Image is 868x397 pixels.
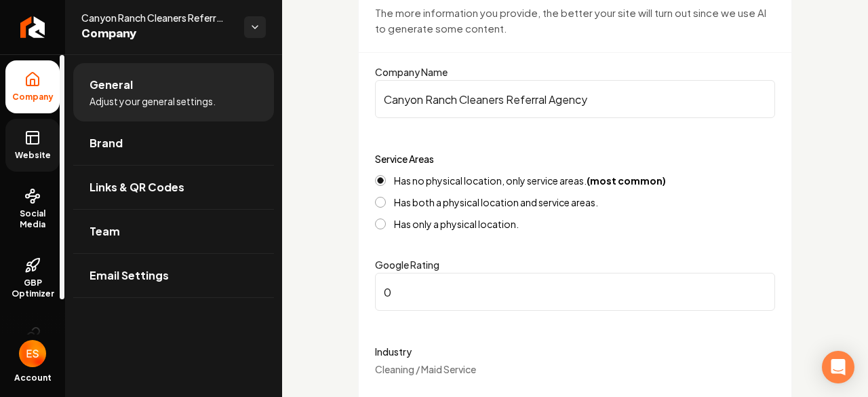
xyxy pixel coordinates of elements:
label: Google Rating [375,259,439,271]
span: Account [14,373,52,383]
span: Team [90,223,120,240]
span: Links & QR Codes [90,179,184,195]
a: Links & QR Codes [73,166,274,209]
span: GBP Optimizer [5,278,60,299]
span: Adjust your general settings. [90,94,216,108]
span: General [90,77,133,93]
span: Canyon Ranch Cleaners Referral Agency [81,11,233,24]
label: Has only a physical location. [394,219,519,229]
img: Rebolt Logo [20,16,45,38]
span: Website [9,150,56,161]
span: Cleaning / Maid Service [375,363,476,375]
div: Open Intercom Messenger [822,351,854,383]
label: Has both a physical location and service areas. [394,197,598,207]
a: GBP Optimizer [5,246,60,310]
button: Open user button [19,340,46,367]
label: Service Areas [375,153,434,165]
span: Social Media [5,208,60,230]
label: Industry [375,343,775,360]
a: Website [5,119,60,172]
img: Ellyn Sampson [19,340,46,367]
span: Company [81,24,233,43]
label: Has no physical location, only service areas. [394,176,666,185]
a: Email Settings [73,254,274,297]
span: Email Settings [90,267,169,284]
span: Company [7,92,59,102]
span: Brand [90,135,123,151]
p: The more information you provide, the better your site will turn out since we use AI to generate ... [375,5,775,36]
input: Google Rating [375,273,775,311]
label: Company Name [375,66,448,78]
a: Social Media [5,177,60,241]
a: Team [73,210,274,253]
a: Brand [73,121,274,165]
strong: (most common) [587,174,666,187]
input: Company Name [375,80,775,118]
